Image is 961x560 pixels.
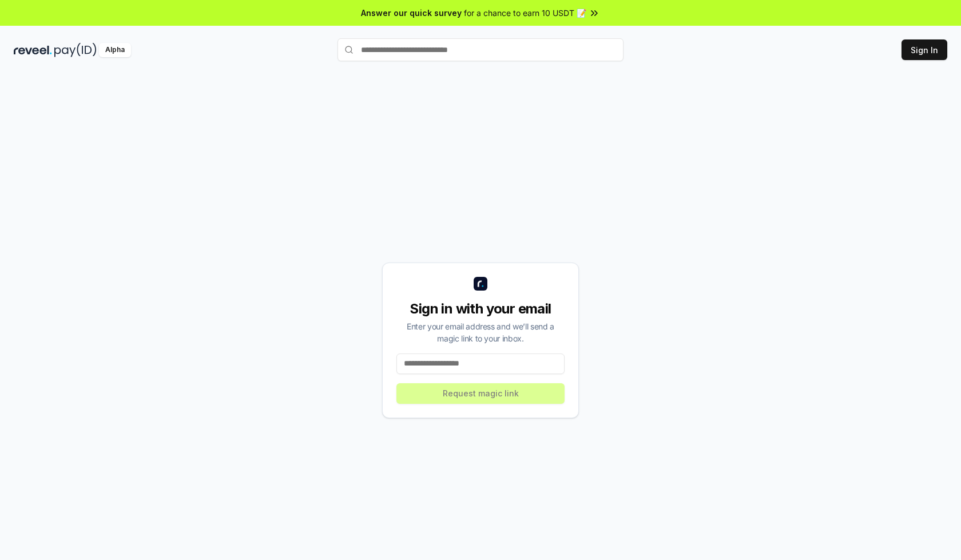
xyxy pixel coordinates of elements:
[99,43,131,57] div: Alpha
[396,320,565,344] div: Enter your email address and we’ll send a magic link to your inbox.
[474,277,487,291] img: logo_small
[396,300,565,318] div: Sign in with your email
[464,7,586,19] span: for a chance to earn 10 USDT 📝
[902,39,947,60] button: Sign In
[54,43,97,57] img: pay_id
[14,43,52,57] img: reveel_dark
[361,7,462,19] span: Answer our quick survey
